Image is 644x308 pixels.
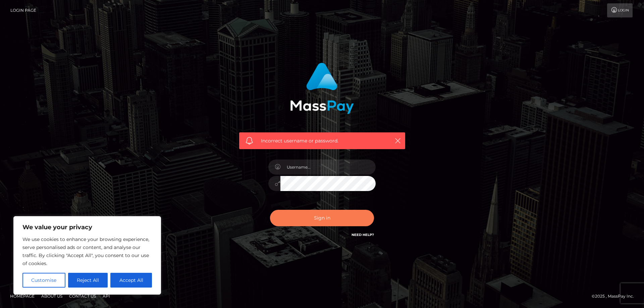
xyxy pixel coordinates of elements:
button: Customise [22,273,65,288]
span: Incorrect username or password. [261,137,383,144]
p: We value your privacy [22,223,152,231]
img: MassPay Login [290,63,354,114]
a: Login Page [10,3,36,17]
a: Login [607,3,633,17]
input: Username... [280,160,376,175]
a: Contact Us [66,291,99,301]
a: Homepage [7,291,37,301]
a: Need Help? [352,233,374,237]
button: Sign in [270,210,374,226]
div: We value your privacy [13,216,161,295]
button: Accept All [110,273,152,288]
div: © 2025 , MassPay Inc. [592,293,639,300]
a: API [100,291,113,301]
button: Reject All [68,273,108,288]
a: About Us [39,291,65,301]
p: We use cookies to enhance your browsing experience, serve personalised ads or content, and analys... [22,235,152,267]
